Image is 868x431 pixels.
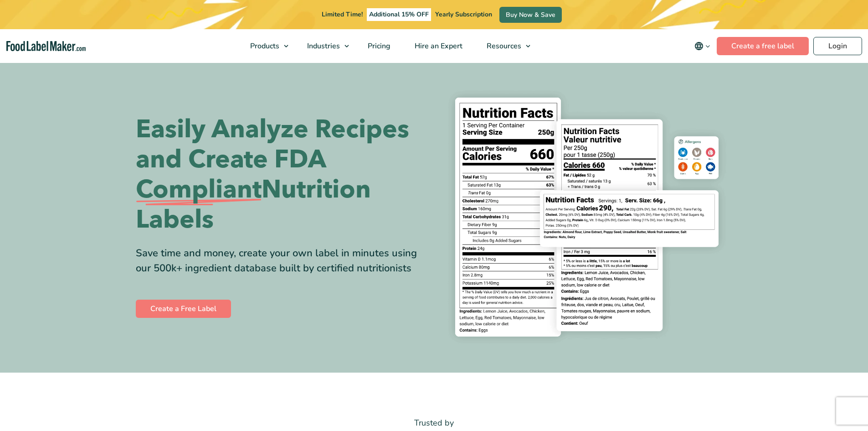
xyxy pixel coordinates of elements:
[136,114,427,235] h1: Easily Analyze Recipes and Create FDA Nutrition Labels
[136,300,231,318] a: Create a Free Label
[304,41,341,51] span: Industries
[435,10,492,19] span: Yearly Subscription
[136,175,262,205] span: Compliant
[365,41,391,51] span: Pricing
[484,41,522,51] span: Resources
[238,29,293,63] a: Products
[367,8,431,21] span: Additional 15% OFF
[322,10,363,19] span: Limited Time!
[717,37,809,55] a: Create a free label
[295,29,354,63] a: Industries
[356,29,401,63] a: Pricing
[403,29,473,63] a: Hire an Expert
[475,29,535,63] a: Resources
[499,7,562,23] a: Buy Now & Save
[813,37,862,55] a: Login
[247,41,280,51] span: Products
[412,41,463,51] span: Hire an Expert
[136,246,427,276] div: Save time and money, create your own label in minutes using our 500k+ ingredient database built b...
[136,416,733,430] p: Trusted by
